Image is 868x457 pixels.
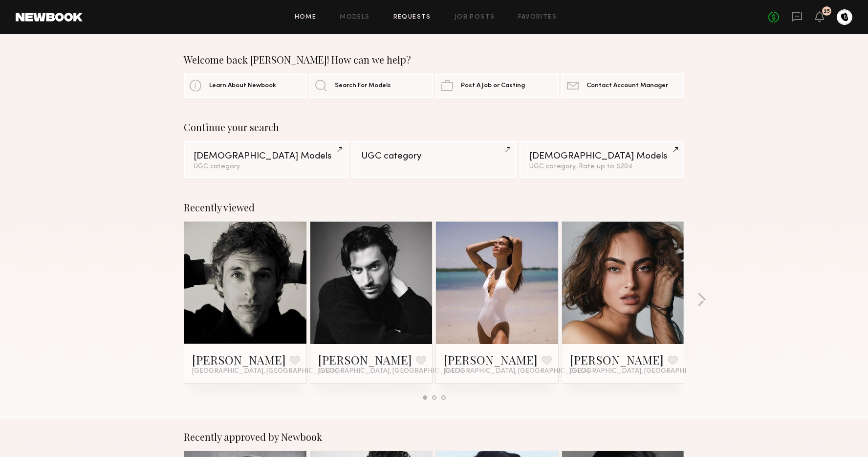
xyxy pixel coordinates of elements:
[529,152,674,161] div: [DEMOGRAPHIC_DATA] Models
[455,14,495,21] a: Job Posts
[461,83,525,89] span: Post A Job or Casting
[184,141,348,178] a: [DEMOGRAPHIC_DATA] ModelsUGC category
[435,73,559,98] a: Post A Job or Casting
[824,9,830,14] div: 25
[444,367,589,375] span: [GEOGRAPHIC_DATA], [GEOGRAPHIC_DATA]
[184,54,684,66] div: Welcome back [PERSON_NAME]! How can we help?
[361,152,506,161] div: UGC category
[393,14,431,21] a: Requests
[518,14,557,21] a: Favorites
[351,141,516,178] a: UGC category
[444,352,538,367] a: [PERSON_NAME]
[340,14,369,21] a: Models
[318,367,464,375] span: [GEOGRAPHIC_DATA], [GEOGRAPHIC_DATA]
[184,121,684,133] div: Continue your search
[192,367,338,375] span: [GEOGRAPHIC_DATA], [GEOGRAPHIC_DATA]
[194,152,339,161] div: [DEMOGRAPHIC_DATA] Models
[192,352,286,367] a: [PERSON_NAME]
[570,367,716,375] span: [GEOGRAPHIC_DATA], [GEOGRAPHIC_DATA]
[184,202,684,213] div: Recently viewed
[194,163,339,170] div: UGC category
[561,73,684,98] a: Contact Account Manager
[209,83,276,89] span: Learn About Newbook
[586,83,668,89] span: Contact Account Manager
[529,163,674,170] div: UGC category, Rate up to $204
[520,141,684,178] a: [DEMOGRAPHIC_DATA] ModelsUGC category, Rate up to $204
[318,352,412,367] a: [PERSON_NAME]
[184,431,684,443] div: Recently approved by Newbook
[295,14,317,21] a: Home
[184,73,307,98] a: Learn About Newbook
[570,352,664,367] a: [PERSON_NAME]
[309,73,433,98] a: Search For Models
[335,83,391,89] span: Search For Models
